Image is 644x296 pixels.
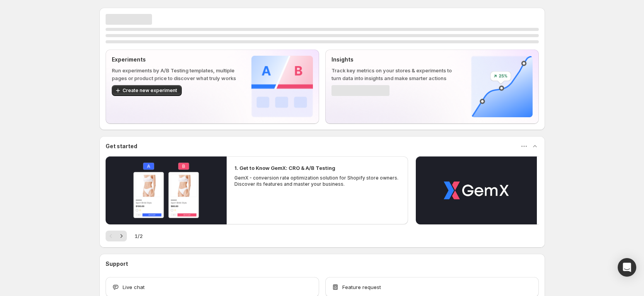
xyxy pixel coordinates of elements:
div: Open Intercom Messenger [618,258,636,277]
img: Insights [471,56,533,117]
img: Experiments [251,56,313,117]
p: GemX - conversion rate optimization solution for Shopify store owners. Discover its features and ... [234,175,401,187]
button: Play video [416,156,537,224]
span: 1 / 2 [135,232,143,240]
button: Create new experiment [112,85,182,96]
button: Next [116,231,127,241]
p: Insights [331,56,459,63]
h2: 1. Get to Know GemX: CRO & A/B Testing [234,164,335,172]
p: Run experiments by A/B Testing templates, multiple pages or product price to discover what truly ... [112,67,239,82]
span: Feature request [342,283,381,291]
p: Experiments [112,56,239,63]
h3: Get started [106,142,137,150]
span: Live chat [123,283,145,291]
span: Create new experiment [123,87,177,94]
button: Play video [106,156,227,224]
h3: Support [106,260,128,268]
nav: Pagination [106,231,127,241]
p: Track key metrics on your stores & experiments to turn data into insights and make smarter actions [331,67,459,82]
